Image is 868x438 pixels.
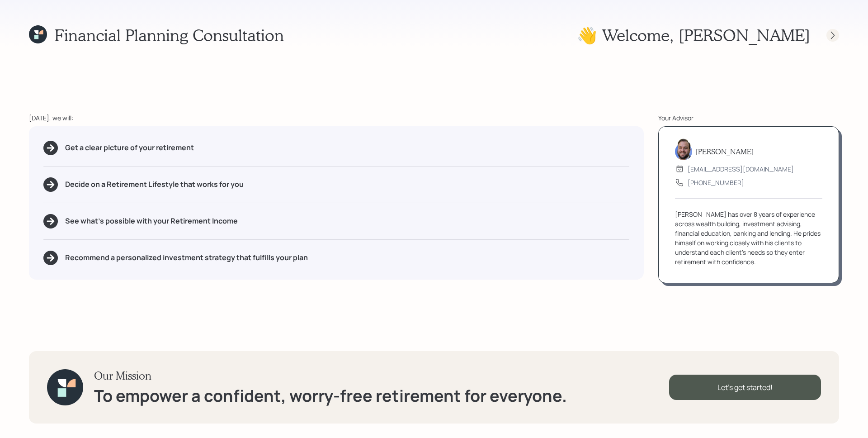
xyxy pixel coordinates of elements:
h3: Our Mission [94,369,567,382]
h5: [PERSON_NAME] [696,147,754,156]
div: Your Advisor [658,113,839,123]
div: [PERSON_NAME] has over 8 years of experience across wealth building, investment advising, financi... [675,209,822,267]
h5: Get a clear picture of your retirement [65,143,194,152]
h5: Recommend a personalized investment strategy that fulfills your plan [65,253,308,262]
div: Let's get started! [669,375,821,400]
div: [EMAIL_ADDRESS][DOMAIN_NAME] [688,164,794,174]
h1: 👋 Welcome , [PERSON_NAME] [577,25,810,45]
div: [DATE], we will: [29,113,644,123]
h1: To empower a confident, worry-free retirement for everyone. [94,386,567,405]
div: [PHONE_NUMBER] [688,178,744,187]
img: james-distasi-headshot.png [675,138,692,160]
h5: Decide on a Retirement Lifestyle that works for you [65,180,244,189]
h1: Financial Planning Consultation [54,25,284,45]
h5: See what's possible with your Retirement Income [65,217,238,225]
